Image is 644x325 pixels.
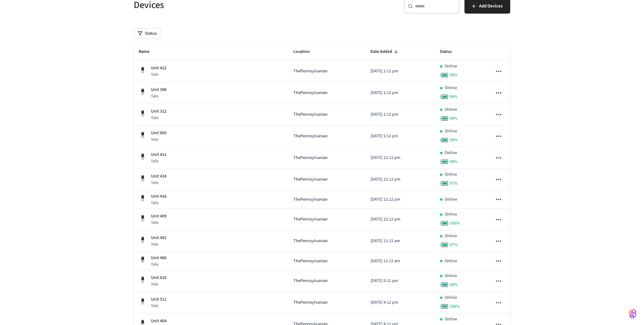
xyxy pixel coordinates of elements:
span: ThePennsylvanian [293,155,328,161]
span: 99 % [450,159,458,165]
img: Yale Assure Touchscreen Wifi Smart Lock, Satin Nickel, Front [139,175,146,182]
span: 99 % [450,115,458,122]
p: Unit 402 [151,235,167,241]
img: Yale Assure Touchscreen Wifi Smart Lock, Satin Nickel, Front [139,131,146,139]
p: Online [445,171,457,178]
span: ThePennsylvanian [293,111,328,118]
p: Unit 404 [151,318,167,324]
p: [DATE] 4:12 pm [370,299,430,306]
p: Unit 512 [151,296,167,303]
span: Add Devices [479,2,503,10]
p: [DATE] 12:12 pm [370,176,430,183]
span: 97 % [450,180,458,186]
p: [DATE] 1:12 pm [370,111,430,118]
span: 97 % [450,242,458,248]
p: Unit 605 [151,130,167,136]
p: Yale [151,241,167,247]
span: Status [440,47,460,57]
p: [DATE] 1:12 pm [370,90,430,96]
img: Yale Assure Touchscreen Wifi Smart Lock, Satin Nickel, Front [139,215,146,222]
p: Yale [151,158,167,164]
p: [DATE] 12:12 pm [370,216,430,223]
p: [DATE] 2:12 pm [370,68,430,75]
img: Yale Assure Touchscreen Wifi Smart Lock, Satin Nickel, Front [139,195,146,202]
p: Unit 411 [151,152,167,158]
p: [DATE] 1:12 pm [370,133,430,139]
p: Online [445,128,457,135]
span: ThePennsylvanian [293,176,328,183]
p: Unit 406 [151,255,167,261]
span: ThePennsylvanian [293,258,328,264]
p: Unit 312 [151,108,167,115]
p: Online [445,273,457,279]
span: Location [293,47,318,57]
span: ThePennsylvanian [293,196,328,203]
span: Name [139,47,158,57]
span: Date Added [370,47,400,57]
span: 99 % [450,72,458,78]
p: Yale [151,200,167,206]
p: Online [445,316,457,323]
p: Online [445,294,457,301]
span: 99 % [450,94,458,100]
p: Yale [151,303,167,309]
p: Unit 409 [151,213,167,220]
p: Yale [151,220,167,226]
button: Status [134,28,161,38]
p: Yale [151,93,167,99]
p: [DATE] 11:12 am [370,238,430,244]
img: Yale Assure Touchscreen Wifi Smart Lock, Satin Nickel, Front [139,110,146,117]
p: Yale [151,261,167,267]
span: 99 % [450,282,458,288]
p: Unit 418 [151,173,167,180]
span: ThePennsylvanian [293,238,328,244]
p: Unit 308 [151,87,167,93]
p: Online [445,106,457,113]
img: Yale Assure Touchscreen Wifi Smart Lock, Satin Nickel, Front [139,88,146,96]
p: Yale [151,115,167,121]
img: Yale Assure Touchscreen Wifi Smart Lock, Satin Nickel, Front [139,298,146,305]
p: Yale [151,281,167,287]
img: Yale Assure Touchscreen Wifi Smart Lock, Satin Nickel, Front [139,236,146,244]
p: Online [445,233,457,239]
p: Online [445,258,457,264]
p: [DATE] 12:12 pm [370,155,430,161]
span: ThePennsylvanian [293,90,328,96]
span: ThePennsylvanian [293,216,328,223]
p: Online [445,150,457,156]
img: Yale Assure Touchscreen Wifi Smart Lock, Satin Nickel, Front [139,256,146,263]
span: 99 % [450,137,458,143]
p: [DATE] 5:12 pm [370,278,430,284]
p: Online [445,196,457,203]
img: Yale Assure Touchscreen Wifi Smart Lock, Satin Nickel, Front [139,66,146,74]
p: Online [445,85,457,91]
span: 100 % [450,303,460,310]
img: Yale Assure Touchscreen Wifi Smart Lock, Satin Nickel, Front [139,153,146,160]
p: [DATE] 11:12 am [370,258,430,264]
p: [DATE] 12:12 pm [370,196,430,203]
span: ThePennsylvanian [293,299,328,306]
p: Online [445,63,457,70]
p: Unit 416 [151,193,167,200]
span: 100 % [450,220,460,226]
p: Unit 610 [151,275,167,281]
span: ThePennsylvanian [293,68,328,75]
span: ThePennsylvanian [293,133,328,139]
p: Yale [151,180,167,186]
p: Yale [151,71,167,78]
p: Online [445,211,457,218]
img: SeamLogoGradient.69752ec5.svg [629,309,637,319]
p: Unit 422 [151,65,167,71]
span: ThePennsylvanian [293,278,328,284]
img: Yale Assure Touchscreen Wifi Smart Lock, Satin Nickel, Front [139,276,146,284]
p: Yale [151,136,167,143]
